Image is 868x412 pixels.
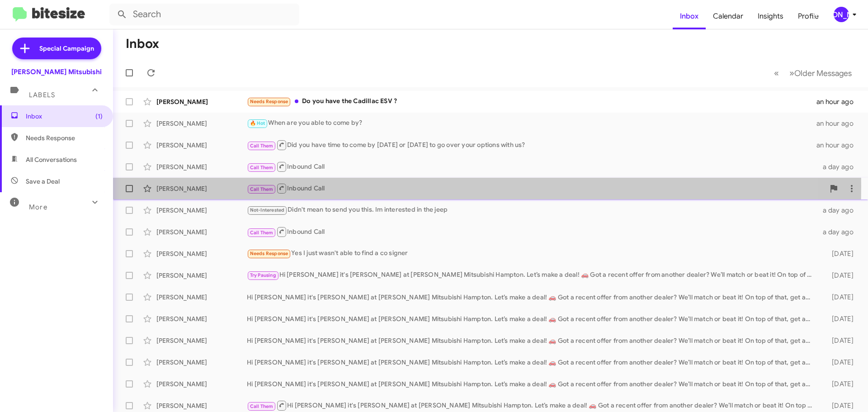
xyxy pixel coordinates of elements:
span: Needs Response [250,99,288,104]
span: « [774,67,779,79]
span: Call Them [250,403,274,409]
div: [DATE] [817,249,861,258]
div: Hi [PERSON_NAME] it's [PERSON_NAME] at [PERSON_NAME] Mitsubishi Hampton. Let’s make a deal! 🚗 Got... [247,270,817,280]
div: Hi [PERSON_NAME] it's [PERSON_NAME] at [PERSON_NAME] Mitsubishi Hampton. Let’s make a deal! 🚗 Got... [247,336,817,345]
div: [PERSON_NAME] [834,7,849,22]
a: Profile [791,3,826,29]
div: [PERSON_NAME] [156,184,247,193]
a: Insights [750,3,791,29]
a: Special Campaign [12,38,101,59]
div: [PERSON_NAME] [156,271,247,280]
div: Didn't mean to send you this. Im interested in the jeep [247,205,817,215]
div: [DATE] [817,358,861,367]
span: Inbox [26,112,103,121]
div: a day ago [817,162,861,171]
div: an hour ago [816,119,861,128]
nav: Page navigation example [769,64,857,82]
div: [DATE] [817,379,861,388]
div: Did you have time to come by [DATE] or [DATE] to go over your options with us? [247,139,816,151]
span: » [789,67,794,79]
div: [PERSON_NAME] [156,314,247,323]
div: [PERSON_NAME] [156,227,247,237]
div: a day ago [817,206,861,215]
div: [PERSON_NAME] [156,249,247,258]
span: More [29,203,47,211]
span: Call Them [250,143,274,149]
button: Next [784,64,857,82]
div: [DATE] [817,271,861,280]
span: Special Campaign [39,44,94,53]
div: an hour ago [816,141,861,150]
div: Hi [PERSON_NAME] it's [PERSON_NAME] at [PERSON_NAME] Mitsubishi Hampton. Let’s make a deal! 🚗 Got... [247,379,817,388]
span: Older Messages [794,68,852,78]
div: Hi [PERSON_NAME] it's [PERSON_NAME] at [PERSON_NAME] Mitsubishi Hampton. Let’s make a deal! 🚗 Got... [247,293,817,302]
div: [PERSON_NAME] [156,379,247,388]
span: Save a Deal [26,177,60,186]
span: Needs Response [250,251,288,256]
a: Calendar [706,3,750,29]
div: [PERSON_NAME] [156,141,247,150]
div: [PERSON_NAME] [156,293,247,302]
div: When are you able to come by? [247,118,816,128]
span: Call Them [250,186,274,192]
span: Labels [29,91,55,99]
div: Hi [PERSON_NAME] it's [PERSON_NAME] at [PERSON_NAME] Mitsubishi Hampton. Let’s make a deal! 🚗 Got... [247,400,817,411]
div: Inbound Call [247,183,825,194]
div: an hour ago [816,97,861,106]
div: [DATE] [817,293,861,302]
span: Needs Response [26,133,103,142]
div: [PERSON_NAME] [156,336,247,345]
div: a day ago [817,227,861,237]
div: [PERSON_NAME] [156,97,247,106]
div: [PERSON_NAME] [156,358,247,367]
div: [PERSON_NAME] Mitsubishi [11,67,102,76]
a: Inbox [673,3,706,29]
span: Call Them [250,165,274,170]
h1: Inbox [126,37,159,51]
input: Search [109,4,299,25]
div: [DATE] [817,401,861,410]
div: Hi [PERSON_NAME] it's [PERSON_NAME] at [PERSON_NAME] Mitsubishi Hampton. Let’s make a deal! 🚗 Got... [247,358,817,367]
div: [PERSON_NAME] [156,401,247,410]
button: [PERSON_NAME] [826,7,858,22]
div: [PERSON_NAME] [156,162,247,171]
div: Yes I just wasn't able to find a co signer [247,248,817,259]
span: Call Them [250,230,274,236]
span: Try Pausing [250,272,276,278]
div: [DATE] [817,314,861,323]
div: Inbound Call [247,161,817,172]
div: [DATE] [817,336,861,345]
div: [PERSON_NAME] [156,206,247,215]
span: All Conversations [26,155,77,164]
div: Inbound Call [247,226,817,237]
div: [PERSON_NAME] [156,119,247,128]
div: Hi [PERSON_NAME] it's [PERSON_NAME] at [PERSON_NAME] Mitsubishi Hampton. Let’s make a deal! 🚗 Got... [247,314,817,323]
span: 🔥 Hot [250,120,265,126]
div: Do you have the Cadillac ESV ? [247,96,816,107]
span: (1) [95,112,103,121]
span: Not-Interested [250,207,285,213]
button: Previous [769,64,784,82]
